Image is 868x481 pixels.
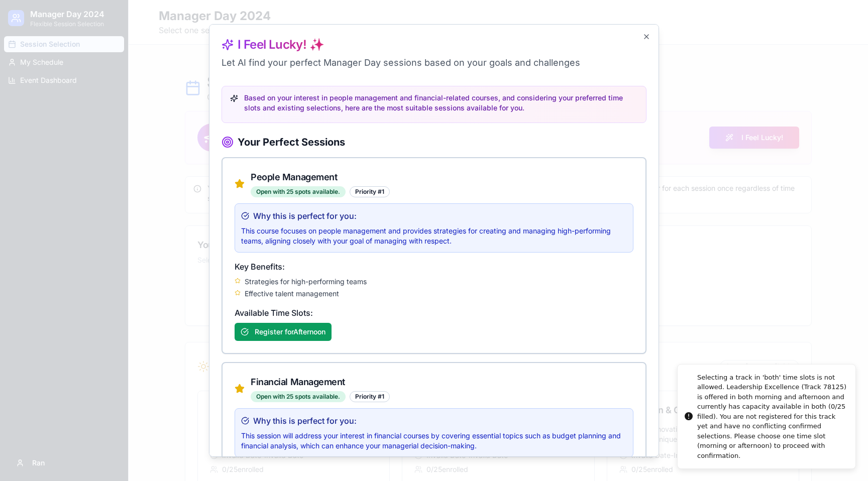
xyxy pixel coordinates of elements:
[251,186,346,197] div: Open with 25 spots available.
[245,277,367,287] span: Strategies for high-performing teams
[222,56,646,70] p: Let AI find your perfect Manager Day sessions based on your goals and challenges
[235,261,633,273] h4: Key Benefits:
[235,307,633,319] h4: Available Time Slots:
[350,391,390,402] div: Priority # 1
[238,37,324,53] span: I Feel Lucky! ✨
[241,431,627,451] p: This session will address your interest in financial courses by covering essential topics such as...
[253,210,357,222] span: Why this is perfect for you:
[251,391,346,402] div: Open with 25 spots available.
[230,93,638,113] div: Based on your interest in people management and financial-related courses, and considering your p...
[245,289,339,299] span: Effective talent management
[251,170,390,184] div: People Management
[350,186,390,197] div: Priority # 1
[253,415,357,427] span: Why this is perfect for you:
[235,323,332,341] button: Register forAfternoon
[238,135,345,149] span: Your Perfect Sessions
[251,375,390,389] div: Financial Management
[241,226,627,246] p: This course focuses on people management and provides strategies for creating and managing high-p...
